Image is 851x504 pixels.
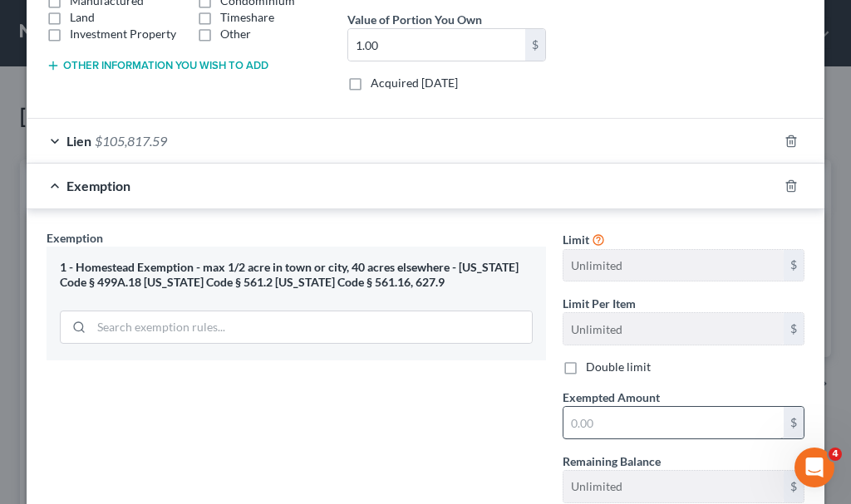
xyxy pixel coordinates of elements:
span: Exemption [47,231,103,245]
div: 1 - Homestead Exemption - max 1/2 acre in town or city, 40 acres elsewhere - [US_STATE] Code § 49... [60,260,533,291]
label: Value of Portion You Own [347,11,482,28]
span: Lien [66,133,91,149]
span: Limit [563,232,589,247]
div: $ [784,471,804,502]
label: Acquired [DATE] [371,75,458,91]
div: $ [784,407,804,438]
label: Investment Property [70,26,176,42]
button: Other information you wish to add [47,59,268,72]
input: Search exemption rules... [91,311,532,343]
iframe: Intercom live chat [794,448,834,487]
span: Exempted Amount [563,390,660,404]
div: $ [784,313,804,345]
input: -- [563,250,784,281]
div: $ [525,29,545,61]
label: Remaining Balance [563,453,661,470]
input: 0.00 [563,407,784,438]
label: Double limit [586,359,651,375]
input: -- [563,313,784,345]
label: Land [70,9,95,26]
span: 4 [829,448,842,461]
div: $ [784,250,804,281]
label: Timeshare [220,9,274,26]
input: -- [563,471,784,502]
span: $105,817.59 [95,133,167,149]
label: Limit Per Item [563,295,636,312]
span: Exemption [66,178,130,193]
input: 0.00 [348,29,525,61]
label: Other [220,26,251,42]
